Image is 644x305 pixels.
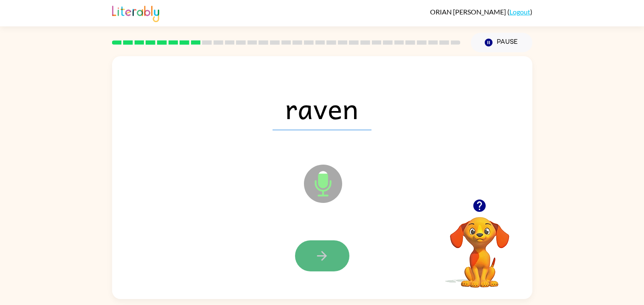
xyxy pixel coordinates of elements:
span: ORIAN [PERSON_NAME] [430,8,507,16]
button: Pause [471,33,532,52]
a: Logout [509,8,530,16]
img: Literably [112,3,159,22]
div: ( ) [430,8,532,16]
video: Your browser must support playing .mp4 files to use Literably. Please try using another browser. [437,204,522,289]
span: raven [273,86,371,130]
